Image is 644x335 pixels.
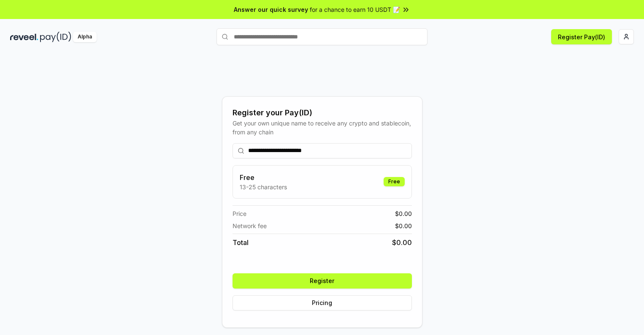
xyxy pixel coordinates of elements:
[551,29,612,44] button: Register Pay(ID)
[233,209,246,218] span: Price
[10,32,38,42] img: reveel_dark
[395,221,412,230] span: $ 0.00
[395,209,412,218] span: $ 0.00
[233,119,412,136] div: Get your own unique name to receive any crypto and stablecoin, from any chain
[240,172,287,182] h3: Free
[310,5,400,14] span: for a chance to earn 10 USDT 📝
[392,237,412,248] span: $ 0.00
[233,295,412,310] button: Pricing
[234,5,308,14] span: Answer our quick survey
[233,107,412,119] div: Register your Pay(ID)
[233,273,412,289] button: Register
[73,32,97,42] div: Alpha
[40,32,71,42] img: pay_id
[384,177,405,186] div: Free
[233,237,249,248] span: Total
[240,182,287,191] p: 13-25 characters
[233,221,267,230] span: Network fee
